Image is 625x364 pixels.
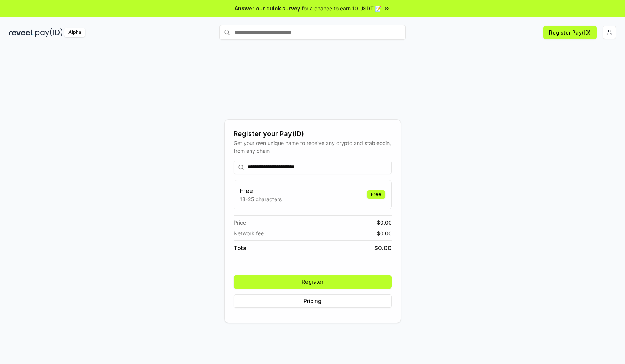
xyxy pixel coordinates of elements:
span: $ 0.00 [377,219,392,226]
span: Answer our quick survey [235,4,300,12]
span: Price [234,219,246,226]
div: Free [367,190,385,199]
div: Get your own unique name to receive any crypto and stablecoin, from any chain [234,139,392,155]
span: $ 0.00 [374,244,392,252]
span: Network fee [234,229,264,237]
div: Register your Pay(ID) [234,129,392,139]
span: Total [234,244,248,252]
button: Register Pay(ID) [543,26,597,39]
h3: Free [240,186,282,195]
button: Pricing [234,294,392,308]
p: 13-25 characters [240,195,282,203]
div: Alpha [64,28,85,37]
span: $ 0.00 [377,229,392,237]
span: for a chance to earn 10 USDT 📝 [302,4,381,12]
img: reveel_dark [9,28,34,37]
img: pay_id [35,28,63,37]
button: Register [234,275,392,289]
